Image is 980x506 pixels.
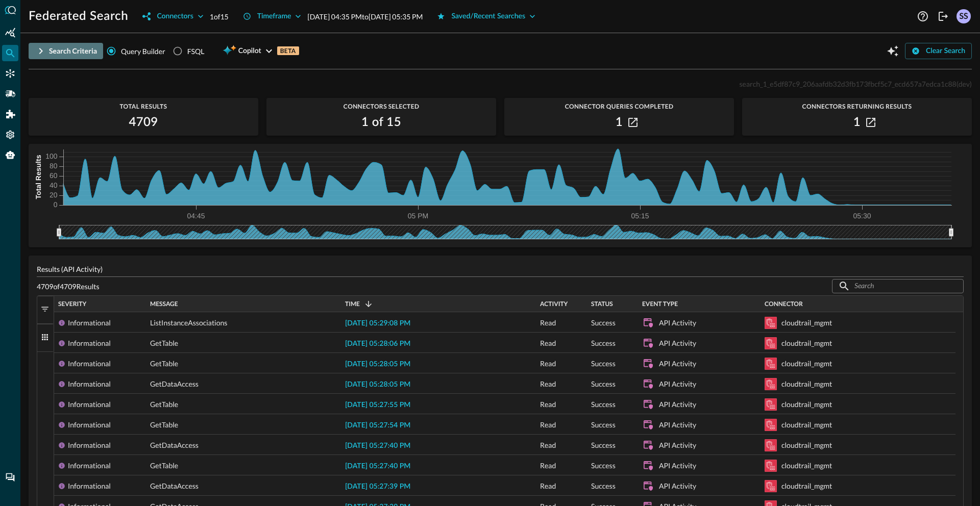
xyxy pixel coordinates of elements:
input: Search [854,276,940,295]
div: API Activity [659,333,696,353]
span: [DATE] 05:28:06 PM [345,340,410,347]
span: Read [540,394,556,415]
span: GetTable [150,333,178,353]
tspan: 0 [54,200,58,209]
span: Read [540,415,556,435]
span: Message [150,300,178,308]
div: Informational [68,394,111,415]
span: search_1_e5df87c9_206aafdb32d3fb173fbcf5c7_ecd657a7edca1c88 [740,80,957,88]
div: Federated Search [2,45,18,61]
span: Success [591,456,616,476]
div: Informational [68,435,111,456]
span: Read [540,456,556,476]
div: Search Criteria [49,45,97,58]
button: Saved/Recent Searches [431,8,542,24]
div: Informational [68,374,111,394]
span: Read [540,333,556,353]
div: Summary Insights [2,24,18,41]
p: 1 of 15 [210,11,229,22]
tspan: 20 [50,191,58,199]
span: Connectors Returning Results [742,103,972,110]
svg: Amazon Security Lake [765,337,777,349]
tspan: 40 [50,181,58,189]
tspan: 04:45 [187,212,205,220]
div: cloudtrail_mgmt [781,333,832,353]
div: cloudtrail_mgmt [781,435,832,456]
div: cloudtrail_mgmt [781,456,832,476]
div: Informational [68,313,111,333]
div: cloudtrail_mgmt [781,394,832,415]
span: [DATE] 05:27:54 PM [345,422,410,429]
span: Success [591,435,616,456]
h2: 1 [853,114,861,131]
tspan: 60 [50,171,58,180]
span: GetTable [150,415,178,435]
svg: Amazon Security Lake [765,398,777,411]
div: Query Agent [2,147,18,163]
span: Success [591,415,616,435]
span: Connector [765,300,803,308]
div: Informational [68,476,111,496]
span: Read [540,476,556,496]
div: Timeframe [257,10,291,23]
div: API Activity [659,353,696,374]
span: [DATE] 05:29:08 PM [345,320,410,327]
div: API Activity [659,313,696,333]
div: Informational [68,353,111,374]
button: Logout [935,8,951,24]
div: cloudtrail_mgmt [781,313,832,333]
span: Total Results [29,103,258,110]
tspan: 05:15 [631,212,649,220]
div: SS [957,9,971,23]
div: Chat [2,469,18,486]
span: Read [540,313,556,333]
div: API Activity [659,435,696,456]
span: [DATE] 05:27:39 PM [345,483,410,490]
span: Connector Queries Completed [504,103,734,110]
div: cloudtrail_mgmt [781,374,832,394]
button: Timeframe [237,8,308,24]
p: [DATE] 04:35 PM to [DATE] 05:35 PM [307,11,423,22]
tspan: 05:30 [853,212,871,220]
span: GetDataAccess [150,435,199,456]
button: Clear Search [905,43,972,59]
h2: 1 of 15 [361,114,401,131]
div: cloudtrail_mgmt [781,476,832,496]
div: Settings [2,127,18,143]
span: Event Type [642,300,678,308]
span: Success [591,374,616,394]
span: Status [591,300,613,308]
div: Connectors [157,10,193,23]
h1: Federated Search [29,8,128,24]
p: 4709 of 4709 Results [37,281,100,292]
div: Informational [68,415,111,435]
div: cloudtrail_mgmt [781,415,832,435]
span: Copilot [238,45,261,58]
div: API Activity [659,374,696,394]
p: Results (API Activity) [37,264,964,274]
svg: Amazon Security Lake [765,439,777,451]
button: Help [915,8,931,24]
span: (dev) [957,80,972,88]
div: FSQL [187,46,205,57]
svg: Amazon Security Lake [765,480,777,492]
div: Connectors [2,65,18,82]
span: [DATE] 05:27:55 PM [345,401,410,409]
span: [DATE] 05:28:05 PM [345,361,410,368]
p: BETA [277,46,299,55]
span: [DATE] 05:27:40 PM [345,442,410,449]
span: Query Builder [121,46,165,57]
svg: Amazon Security Lake [765,419,777,431]
h2: 1 [616,114,623,131]
tspan: 100 [45,152,58,160]
span: Read [540,353,556,374]
span: ListInstanceAssociations [150,313,227,333]
span: Connectors Selected [266,103,496,110]
span: Success [591,313,616,333]
tspan: 80 [50,162,58,170]
span: Success [591,353,616,374]
div: API Activity [659,394,696,415]
tspan: Total Results [34,155,42,199]
button: Search Criteria [29,43,103,59]
svg: Amazon Security Lake [765,378,777,390]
